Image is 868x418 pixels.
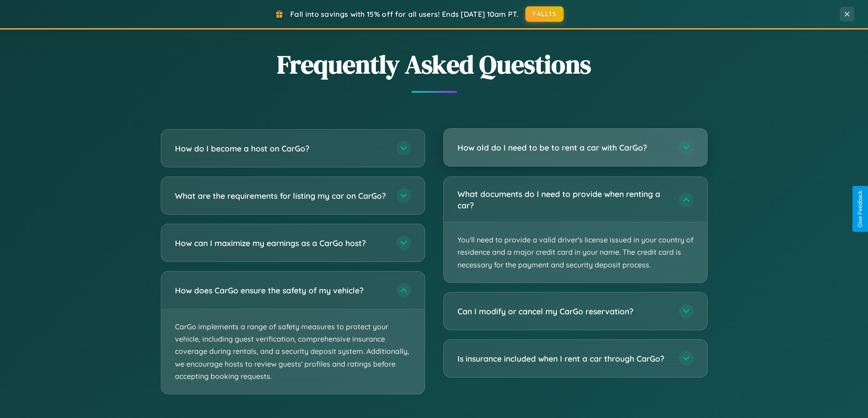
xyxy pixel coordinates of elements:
[457,188,670,211] h3: What documents do I need to provide when renting a car?
[290,10,519,19] span: Fall into savings with 15% off for all users! Ends [DATE] 10am PT.
[525,6,564,22] button: FALL15
[175,285,387,296] h3: How does CarGo ensure the safety of my vehicle?
[457,142,670,153] h3: How old do I need to be to rent a car with CarGo?
[175,190,387,201] h3: What are the requirements for listing my car on CarGo?
[457,353,670,364] h3: Is insurance included when I rent a car through CarGo?
[161,309,425,394] p: CarGo implements a range of safety measures to protect your vehicle, including guest verification...
[175,237,387,249] h3: How can I maximize my earnings as a CarGo host?
[457,306,670,317] h3: Can I modify or cancel my CarGo reservation?
[161,47,708,82] h2: Frequently Asked Questions
[175,143,387,154] h3: How do I become a host on CarGo?
[444,222,707,282] p: You'll need to provide a valid driver's license issued in your country of residence and a major c...
[857,191,863,227] div: Give Feedback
